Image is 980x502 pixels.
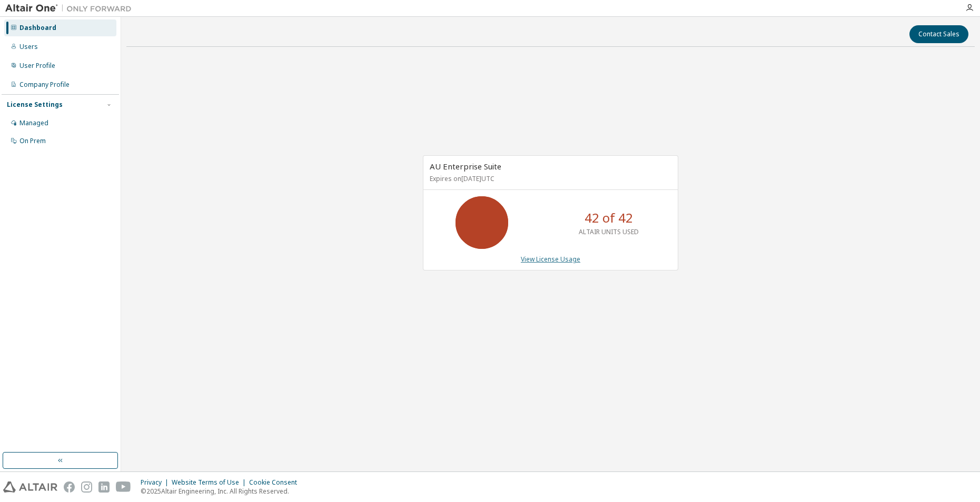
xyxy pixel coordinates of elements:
p: ALTAIR UNITS USED [579,227,639,236]
div: User Profile [19,62,55,70]
img: linkedin.svg [98,481,110,493]
div: On Prem [19,137,46,145]
div: Managed [19,119,48,127]
p: © 2025 Altair Engineering, Inc. All Rights Reserved. [141,487,303,496]
div: Cookie Consent [249,478,303,487]
a: View License Usage [521,255,580,264]
img: Altair One [5,3,137,14]
span: AU Enterprise Suite [430,161,501,172]
img: youtube.svg [116,481,131,493]
p: 42 of 42 [585,209,633,227]
div: Privacy [141,478,172,487]
div: Users [19,43,38,51]
div: Website Terms of Use [172,478,249,487]
img: instagram.svg [81,481,92,493]
div: License Settings [7,101,63,109]
div: Company Profile [19,81,70,89]
button: Contact Sales [909,25,968,43]
img: facebook.svg [64,481,75,493]
p: Expires on [DATE] UTC [430,174,669,183]
div: Dashboard [19,24,56,32]
img: altair_logo.svg [3,481,57,493]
